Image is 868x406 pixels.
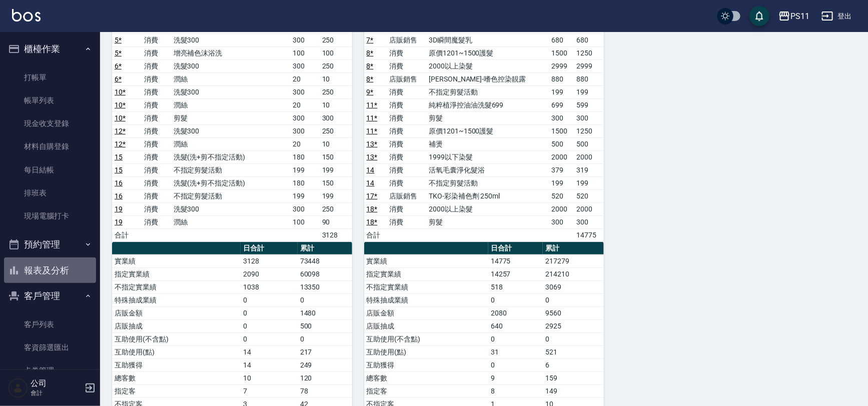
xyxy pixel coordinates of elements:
a: 16 [115,192,123,200]
td: 指定客 [364,384,488,397]
td: 2000以上染髮 [426,59,549,72]
td: 潤絲 [171,98,290,111]
a: 19 [115,205,123,213]
td: 0 [543,293,604,306]
button: 櫃檯作業 [4,36,96,62]
td: 2999 [549,59,574,72]
td: TKO-彩染補色劑 250ml [426,189,549,202]
a: 19 [115,218,123,226]
td: 1480 [298,306,352,319]
h5: 公司 [31,378,82,388]
a: 15 [115,153,123,161]
td: 不指定實業績 [112,280,241,293]
td: 14 [241,345,297,358]
td: 0 [241,319,297,332]
td: 149 [543,384,604,397]
td: 總客數 [112,371,241,384]
td: 潤絲 [171,137,290,150]
td: 300 [290,33,320,46]
td: 洗髮300 [171,202,290,215]
td: 增亮補色沫浴洗 [171,46,290,59]
td: 90 [320,215,352,228]
td: 250 [320,85,352,98]
td: 180 [290,176,320,189]
td: 20 [290,137,320,150]
button: 報表及分析 [4,257,96,283]
td: 217279 [543,254,604,267]
td: 消費 [142,46,171,59]
td: 原價1201~1500護髮 [426,46,549,59]
td: 518 [488,280,543,293]
td: 300 [549,111,574,124]
td: 8 [488,384,543,397]
td: 消費 [142,85,171,98]
td: 消費 [142,150,171,163]
th: 累計 [543,242,604,255]
th: 日合計 [488,242,543,255]
td: 2999 [574,59,604,72]
td: 洗髮(洗+剪不指定活動) [171,150,290,163]
td: 店販銷售 [387,72,426,85]
td: 實業績 [364,254,488,267]
td: 159 [543,371,604,384]
td: 0 [241,293,297,306]
td: 150 [320,150,352,163]
td: 店販銷售 [387,189,426,202]
td: 0 [298,293,352,306]
td: 3128 [320,228,352,241]
td: 10 [241,371,297,384]
td: 剪髮 [171,111,290,124]
td: 500 [574,137,604,150]
a: 客資篩選匯出 [4,336,96,359]
td: 1250 [574,46,604,59]
td: 互助使用(不含點) [112,332,241,345]
td: 潤絲 [171,215,290,228]
a: 打帳單 [4,66,96,89]
td: 520 [549,189,574,202]
td: 互助獲得 [364,358,488,371]
td: 消費 [142,59,171,72]
td: 消費 [142,176,171,189]
td: 洗髮300 [171,59,290,72]
td: 680 [574,33,604,46]
td: 500 [549,137,574,150]
a: 材料自購登錄 [4,135,96,158]
td: 3128 [241,254,297,267]
td: 379 [549,163,574,176]
td: 2000 [574,202,604,215]
td: 10 [320,137,352,150]
td: 2925 [543,319,604,332]
td: 消費 [387,176,426,189]
td: 300 [290,202,320,215]
td: 指定實業績 [112,267,241,280]
td: 100 [320,46,352,59]
td: 2000 [549,150,574,163]
td: [PERSON_NAME]-嗜色控染靚露 [426,72,549,85]
td: 20 [290,72,320,85]
a: 排班表 [4,181,96,204]
td: 7 [241,384,297,397]
td: 2080 [488,306,543,319]
td: 2000 [549,202,574,215]
td: 消費 [387,85,426,98]
a: 每日結帳 [4,158,96,181]
td: 180 [290,150,320,163]
td: 3D瞬間魔髮乳 [426,33,549,46]
td: 洗髮300 [171,33,290,46]
a: 帳單列表 [4,89,96,112]
td: 13350 [298,280,352,293]
td: 消費 [387,202,426,215]
td: 300 [290,85,320,98]
td: 消費 [142,215,171,228]
td: 不指定剪髮活動 [171,189,290,202]
a: 15 [115,166,123,174]
td: 消費 [142,98,171,111]
td: 消費 [387,111,426,124]
td: 500 [298,319,352,332]
td: 消費 [387,215,426,228]
td: 洗髮(洗+剪不指定活動) [171,176,290,189]
td: 不指定剪髮活動 [426,85,549,98]
td: 消費 [387,46,426,59]
td: 250 [320,124,352,137]
td: 實業績 [112,254,241,267]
